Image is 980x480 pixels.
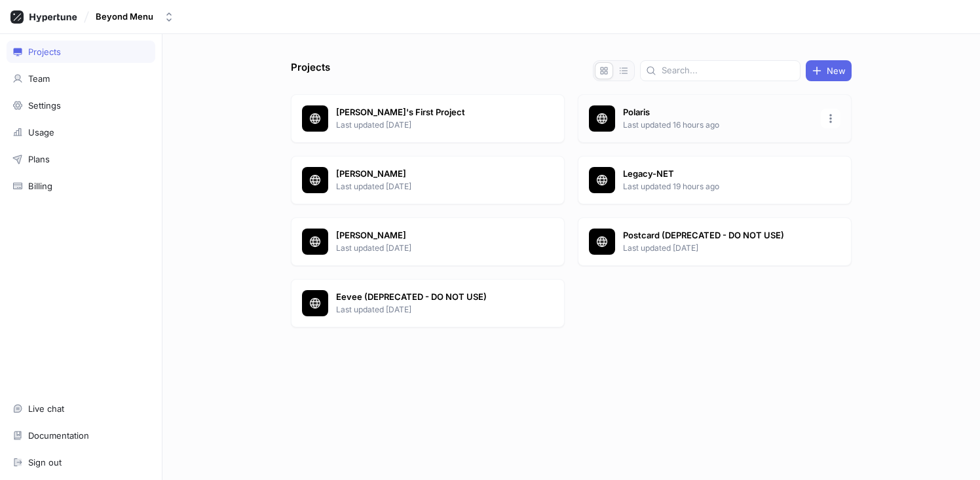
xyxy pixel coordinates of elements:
[7,424,155,447] a: Documentation
[28,73,50,84] div: Team
[623,119,813,131] p: Last updated 16 hours ago
[827,67,846,75] span: New
[28,403,64,414] div: Live chat
[336,291,526,304] p: Eevee (DEPRECATED - DO NOT USE)
[28,430,89,441] div: Documentation
[7,175,155,197] a: Billing
[28,46,61,57] div: Projects
[623,106,813,119] p: Polaris
[28,127,54,138] div: Usage
[7,94,155,117] a: Settings
[336,106,526,119] p: [PERSON_NAME]'s First Project
[662,64,795,77] input: Search...
[623,181,813,193] p: Last updated 19 hours ago
[291,60,330,81] p: Projects
[336,168,526,181] p: [PERSON_NAME]
[28,181,52,191] div: Billing
[336,242,526,254] p: Last updated [DATE]
[806,60,852,81] button: New
[623,242,813,254] p: Last updated [DATE]
[7,148,155,170] a: Plans
[96,11,153,22] div: Beyond Menu
[28,100,61,111] div: Settings
[7,121,155,143] a: Usage
[336,119,526,131] p: Last updated [DATE]
[336,181,526,193] p: Last updated [DATE]
[336,229,526,242] p: [PERSON_NAME]
[28,457,62,468] div: Sign out
[623,229,813,242] p: Postcard (DEPRECATED - DO NOT USE)
[623,168,813,181] p: Legacy-NET
[7,41,155,63] a: Projects
[28,154,50,164] div: Plans
[336,304,526,316] p: Last updated [DATE]
[90,6,179,28] button: Beyond Menu
[7,67,155,90] a: Team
